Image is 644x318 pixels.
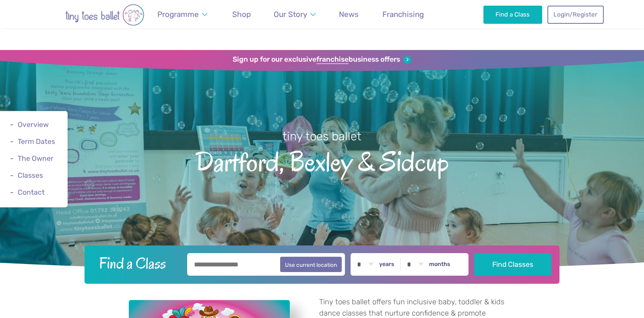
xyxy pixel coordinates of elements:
[270,5,320,24] a: Our Story
[378,5,427,24] a: Franchising
[18,121,49,129] a: Overview
[339,10,359,19] span: News
[18,172,43,180] a: Classes
[228,5,254,24] a: Shop
[274,10,307,19] span: Our Story
[283,129,361,143] small: tiny toes ballet
[379,261,394,268] label: years
[157,10,199,19] span: Programme
[474,253,552,276] button: Find Classes
[18,154,54,162] a: The Owner
[233,55,411,64] a: Sign up for our exclusivefranchisebusiness offers
[382,10,424,19] span: Franchising
[232,10,251,19] span: Shop
[93,253,182,273] h2: Find a Class
[14,144,630,177] span: Dartford, Bexley & Sidcup
[18,137,55,145] a: Term Dates
[153,5,211,24] a: Programme
[547,6,604,23] a: Login/Register
[280,257,342,272] button: Use current location
[40,4,169,26] img: tiny toes ballet
[316,55,349,64] strong: franchise
[483,6,543,23] a: Find a Class
[335,5,363,24] a: News
[18,189,45,197] a: Contact
[429,261,450,268] label: months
